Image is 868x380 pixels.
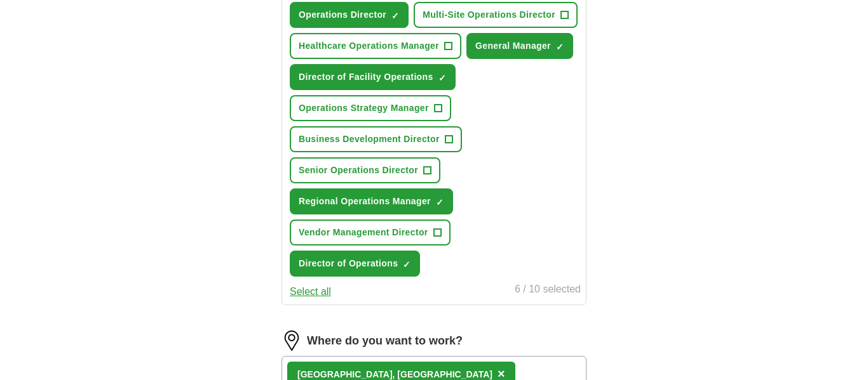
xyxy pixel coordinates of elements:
span: ✓ [391,11,399,21]
div: 6 / 10 selected [515,282,581,299]
button: Director of Operations✓ [290,251,420,277]
button: Operations Director✓ [290,2,409,28]
span: General Manager [475,39,551,53]
span: Regional Operations Manager [299,195,431,208]
span: Director of Facility Operations [299,70,433,84]
button: Multi-Site Operations Director [414,2,578,28]
button: Healthcare Operations Manager [290,33,461,59]
button: Director of Facility Operations✓ [290,64,456,90]
span: Vendor Management Director [299,226,428,239]
label: Where do you want to work? [307,332,463,350]
span: Operations Strategy Manager [299,102,429,115]
span: Senior Operations Director [299,164,418,177]
button: Regional Operations Manager✓ [290,188,453,214]
span: Healthcare Operations Manager [299,39,439,53]
span: Operations Director [299,8,386,22]
img: location.png [281,331,302,351]
button: General Manager✓ [466,33,573,59]
span: Business Development Director [299,133,440,146]
button: Vendor Management Director [290,219,451,246]
span: ✓ [436,197,444,207]
span: ✓ [438,73,446,83]
span: Director of Operations [299,257,398,270]
button: Senior Operations Director [290,157,440,183]
span: ✓ [556,42,564,52]
button: Business Development Director [290,126,462,152]
button: Operations Strategy Manager [290,95,451,121]
button: Select all [290,284,331,299]
span: ✓ [403,259,410,270]
span: Multi-Site Operations Director [423,8,555,22]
